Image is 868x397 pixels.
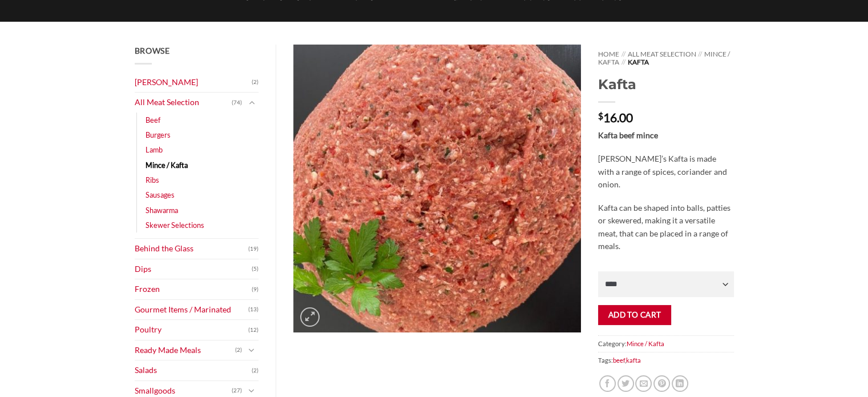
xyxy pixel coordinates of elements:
[598,305,671,325] button: Add to cart
[598,352,733,368] span: Tags: ,
[672,375,688,392] a: Share on LinkedIn
[146,203,178,218] a: Shawarma
[252,260,259,278] span: (5)
[248,240,259,258] span: (19)
[293,45,581,332] img: Kafta
[245,97,259,109] button: Toggle
[613,356,625,364] a: beef
[135,259,252,279] a: Dips
[598,335,733,352] span: Category:
[146,127,171,142] a: Burgers
[232,94,242,111] span: (74)
[135,279,252,299] a: Frozen
[146,173,159,187] a: Ribs
[598,153,733,191] p: [PERSON_NAME]’s Kafta is made with a range of spices, coriander and onion.
[146,218,204,232] a: Skewer Selections
[135,300,249,320] a: Gourmet Items / Marinated
[245,384,259,397] button: Toggle
[698,50,702,58] span: //
[135,360,252,380] a: Salads
[653,375,670,392] a: Pin on Pinterest
[135,93,232,113] a: All Meat Selection
[135,340,236,360] a: Ready Made Meals
[621,58,625,66] span: //
[146,158,188,173] a: Mince / Kafta
[599,375,616,392] a: Share on Facebook
[598,50,729,66] a: Mince / Kafta
[146,142,163,157] a: Lamb
[135,320,249,340] a: Poultry
[621,50,625,58] span: //
[135,73,252,93] a: [PERSON_NAME]
[598,110,633,125] bdi: 16.00
[598,130,658,140] strong: Kafta beef mince
[245,344,259,356] button: Toggle
[146,113,160,127] a: Beef
[617,375,634,392] a: Share on Twitter
[248,322,259,339] span: (12)
[598,50,619,58] a: Home
[248,301,259,318] span: (13)
[598,202,733,253] p: Kafta can be shaped into balls, patties or skewered, making it a versatile meat, that can be plac...
[235,342,242,359] span: (2)
[627,340,664,347] a: Mince / Kafta
[598,111,603,121] span: $
[627,58,648,66] span: Kafta
[252,362,259,379] span: (2)
[135,239,249,259] a: Behind the Glass
[627,50,696,58] a: All Meat Selection
[300,307,320,327] a: Zoom
[626,356,641,364] a: kafta
[598,75,733,93] h1: Kafta
[252,74,259,91] span: (2)
[135,46,170,55] span: Browse
[146,187,175,202] a: Sausages
[635,375,652,392] a: Email to a Friend
[252,281,259,298] span: (9)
